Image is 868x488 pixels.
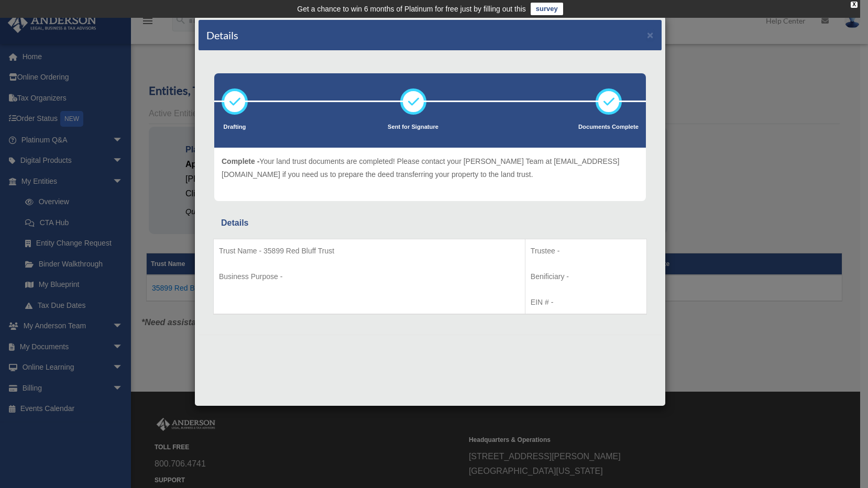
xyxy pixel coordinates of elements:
span: Complete - [222,157,259,165]
h4: Details [206,28,238,42]
div: Get a chance to win 6 months of Platinum for free just by filling out this [297,3,526,15]
p: Trust Name - 35899 Red Bluff Trust [219,245,520,258]
p: Documents Complete [578,122,639,132]
p: Business Purpose - [219,270,520,283]
p: Your land trust documents are completed! Please contact your [PERSON_NAME] Team at [EMAIL_ADDRESS... [222,155,639,181]
p: Trustee - [531,245,641,258]
div: close [851,2,858,8]
a: survey [531,3,563,15]
p: Drafting [222,122,248,132]
p: Benificiary - [531,270,641,283]
div: Details [221,216,639,230]
p: Sent for Signature [388,122,438,132]
p: EIN # - [531,296,641,309]
button: × [647,29,654,40]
